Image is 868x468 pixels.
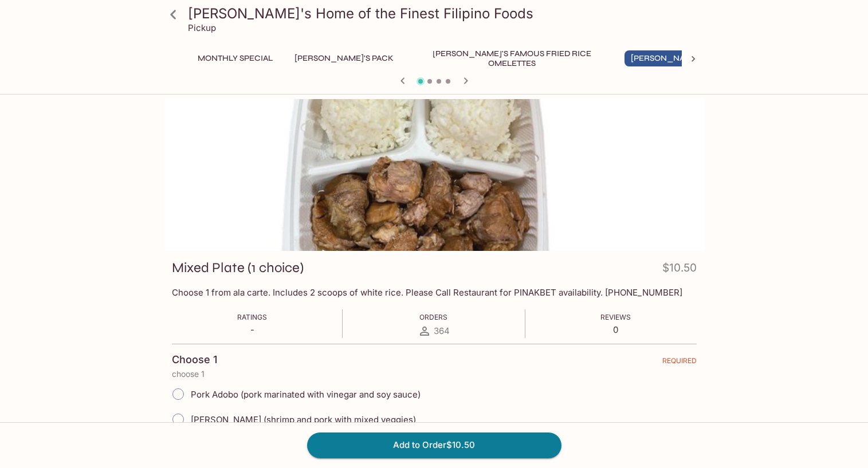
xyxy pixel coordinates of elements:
h3: [PERSON_NAME]'s Home of the Finest Filipino Foods [188,5,700,22]
span: 364 [434,325,450,336]
h4: Choose 1 [172,353,217,366]
p: Pickup [188,22,216,33]
span: Pork Adobo (pork marinated with vinegar and soy sauce) [191,389,421,400]
span: [PERSON_NAME] (shrimp and pork with mixed veggies) [191,414,416,425]
button: Add to Order$10.50 [307,432,561,458]
h3: Mixed Plate (1 choice) [172,259,304,277]
span: Ratings [237,313,267,321]
div: Mixed Plate (1 choice) [164,99,705,251]
span: REQUIRED [662,356,697,369]
button: Monthly Special [191,50,279,66]
button: [PERSON_NAME]'s Mixed Plates [625,50,771,66]
p: 0 [600,324,631,335]
span: Orders [419,313,447,321]
span: Reviews [600,313,631,321]
p: choose 1 [172,369,697,379]
h4: $10.50 [662,259,697,281]
p: - [237,324,267,335]
button: [PERSON_NAME]'s Famous Fried Rice Omelettes [409,50,615,66]
button: [PERSON_NAME]'s Pack [288,50,400,66]
p: Choose 1 from ala carte. Includes 2 scoops of white rice. Please Call Restaurant for PINAKBET ava... [172,287,697,298]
